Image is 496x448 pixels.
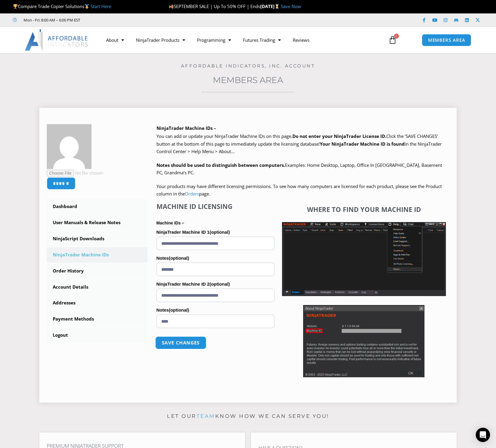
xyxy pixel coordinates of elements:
[282,205,446,213] h4: Where to find your Machine ID
[156,280,275,289] label: NinjaTrader Machine ID 2
[156,183,442,197] span: Your products may have different licensing permissions. To see how many computers are licensed fo...
[156,202,275,210] h4: Machine ID Licensing
[156,162,442,176] span: Examples: Home Desktop, Laptop, Office In [GEOGRAPHIC_DATA], Basement PC, Grandma’s PC.
[47,231,148,247] a: NinjaScript Downloads
[47,279,148,295] a: Account Details
[213,75,283,85] a: Members Area
[25,29,89,51] img: LogoAI | Affordable Indicators – NinjaTrader
[196,413,215,419] a: team
[320,141,405,147] strong: Your NinjaTrader Machine ID is found
[156,133,442,154] span: Click the ‘SAVE CHANGES’ button at the bottom of this page to immediately update the licensing da...
[292,133,386,139] b: Do not enter your NinjaTrader License ID.
[156,254,275,263] label: Notes
[476,428,490,442] div: Open Intercom Messenger
[22,16,80,24] span: Mon - Fri: 8:00 AM – 6:00 PM EST
[156,162,285,168] strong: Notes should be used to distinguish between computers.
[379,31,406,49] a: 0
[47,263,148,279] a: Order History
[85,4,89,9] img: 🥇
[191,33,237,47] a: Programming
[169,4,173,9] img: 🍂
[422,34,472,46] a: MEMBERS AREA
[47,199,148,343] nav: Account pages
[13,4,18,9] img: 🏆
[47,327,148,343] a: Logout
[303,305,424,377] img: Screenshot 2025-01-17 114931 | Affordable Indicators – NinjaTrader
[281,3,301,9] a: Save Now
[156,306,275,315] label: Notes
[39,412,457,421] p: Let our know how we can serve you!
[260,3,281,9] strong: [DATE]
[100,33,130,47] a: About
[185,191,199,197] a: Orders
[156,133,292,139] span: You can add or update your NinjaTrader Machine IDs on this page.
[156,221,184,225] strong: Machine IDs –
[156,125,216,131] b: NinjaTrader Machine IDs –
[287,33,315,47] a: Reviews
[47,199,148,214] a: Dashboard
[237,33,287,47] a: Futures Trading
[210,230,230,235] span: (optional)
[181,63,315,69] a: Affordable Indicators, Inc. Account
[394,34,399,39] span: 0
[169,3,260,9] span: SEPTEMBER SALE | Up To 50% OFF | Ends
[47,124,92,169] img: e8ab7b88a921d6ea6b4032961a6f21bb66bb0e7db761968f28ded3c666b31419
[47,247,148,263] a: NinjaTrader Machine IDs
[130,33,191,47] a: NinjaTrader Products
[47,215,148,230] a: User Manuals & Release Notes
[89,17,178,23] iframe: Customer reviews powered by Trustpilot
[47,311,148,327] a: Payment Methods
[13,3,111,9] span: Compare Trade Copier Solutions
[275,4,279,9] img: ⌛
[156,228,275,237] label: NinjaTrader Machine ID 1
[428,38,465,42] span: MEMBERS AREA
[155,336,206,349] button: Save changes
[169,307,189,312] span: (optional)
[47,295,148,311] a: Addresses
[91,3,111,9] a: Start Here
[282,222,446,296] img: Screenshot 2025-01-17 1155544 | Affordable Indicators – NinjaTrader
[100,33,382,47] nav: Menu
[210,281,230,287] span: (optional)
[169,255,189,261] span: (optional)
